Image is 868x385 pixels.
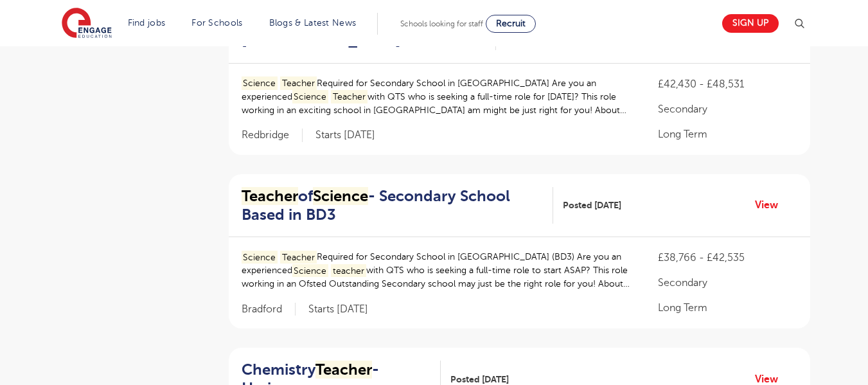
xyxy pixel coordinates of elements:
[242,76,633,117] p: Required for Secondary School in [GEOGRAPHIC_DATA] Are you an experienced with QTS who is seeking...
[269,18,357,28] a: Blogs & Latest News
[62,8,112,40] img: Engage Education
[658,102,797,117] p: Secondary
[331,264,366,278] mark: teacher
[658,300,797,316] p: Long Term
[242,250,633,291] p: Required for Secondary School in [GEOGRAPHIC_DATA] (BD3) Are you an experienced with QTS who is s...
[242,251,278,264] mark: Science
[313,187,368,205] mark: Science
[242,303,296,316] span: Bradford
[722,14,779,33] a: Sign up
[242,187,543,224] h2: of - Secondary School Based in BD3
[658,275,797,291] p: Secondary
[400,19,483,28] span: Schools looking for staff
[331,90,368,103] mark: Teacher
[280,251,317,264] mark: Teacher
[242,187,298,205] mark: Teacher
[308,303,368,316] p: Starts [DATE]
[292,90,329,103] mark: Science
[658,127,797,142] p: Long Term
[280,76,317,90] mark: Teacher
[563,199,621,212] span: Posted [DATE]
[315,361,372,379] mark: Teacher
[486,15,536,33] a: Recruit
[242,129,303,142] span: Redbridge
[496,19,526,28] span: Recruit
[242,187,553,224] a: TeacherofScience- Secondary School Based in BD3
[658,76,797,92] p: £42,430 - £48,531
[128,18,166,28] a: Find jobs
[755,197,788,213] a: View
[191,18,242,28] a: For Schools
[292,264,329,278] mark: Science
[242,76,278,90] mark: Science
[315,129,375,142] p: Starts [DATE]
[658,250,797,265] p: £38,766 - £42,535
